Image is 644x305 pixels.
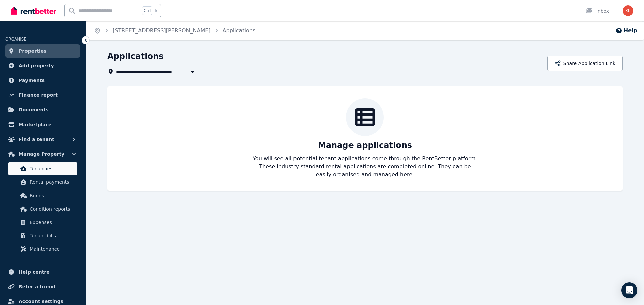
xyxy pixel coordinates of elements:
[5,44,80,58] a: Properties
[8,229,77,242] a: Tenant bills
[223,27,256,34] a: Applications
[586,8,609,14] div: Inbox
[5,37,26,42] span: ORGANISE
[8,242,77,256] a: Maintenance
[5,280,80,293] a: Refer a friend
[30,192,75,200] span: Bonds
[8,202,77,216] a: Condition reports
[8,189,77,202] a: Bonds
[113,27,211,34] a: [STREET_ADDRESS][PERSON_NAME]
[142,6,152,15] span: Ctrl
[30,245,75,253] span: Maintenance
[19,135,54,143] span: Find a tenant
[86,21,263,40] nav: Breadcrumb
[8,162,77,175] a: Tenancies
[5,88,80,102] a: Finance report
[19,283,55,291] span: Refer a friend
[30,232,75,240] span: Tenant bills
[8,175,77,189] a: Rental payments
[19,91,58,99] span: Finance report
[8,216,77,229] a: Expenses
[19,268,50,276] span: Help centre
[5,103,80,117] a: Documents
[30,205,75,213] span: Condition reports
[318,140,412,151] p: Manage applications
[621,282,637,298] div: Open Intercom Messenger
[5,147,80,161] button: Manage Property
[30,218,75,226] span: Expenses
[252,155,478,179] p: You will see all potential tenant applications come through the RentBetter platform. These indust...
[5,59,80,72] a: Add property
[19,106,49,114] span: Documents
[5,133,80,146] button: Find a tenant
[107,51,163,62] h1: Applications
[623,5,633,16] img: Kiran Kumar
[19,121,51,129] span: Marketplace
[5,118,80,131] a: Marketplace
[5,265,80,279] a: Help centre
[11,6,56,16] img: RentBetter
[5,74,80,87] a: Payments
[30,178,75,186] span: Rental payments
[19,76,45,84] span: Payments
[30,165,75,173] span: Tenancies
[19,47,47,55] span: Properties
[615,27,637,35] button: Help
[547,56,623,71] button: Share Application Link
[19,150,64,158] span: Manage Property
[155,8,157,13] span: k
[19,62,54,70] span: Add property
